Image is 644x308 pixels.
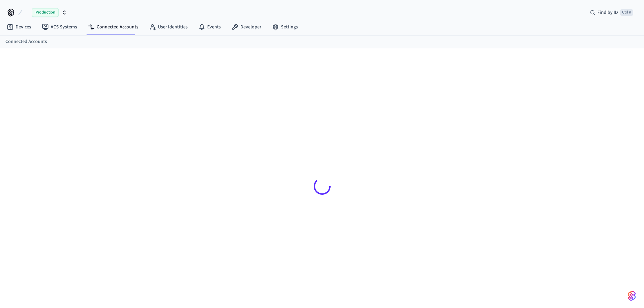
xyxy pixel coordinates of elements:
a: Events [193,21,226,33]
div: Find by IDCtrl K [585,6,639,19]
span: Ctrl K [620,9,633,16]
a: Connected Accounts [5,38,47,45]
a: Settings [267,21,303,33]
a: Developer [226,21,267,33]
a: Devices [1,21,37,33]
a: User Identities [144,21,193,33]
a: Connected Accounts [82,21,144,33]
span: Production [32,8,59,17]
img: SeamLogoGradient.69752ec5.svg [628,290,636,301]
span: Find by ID [597,9,618,16]
a: ACS Systems [37,21,82,33]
